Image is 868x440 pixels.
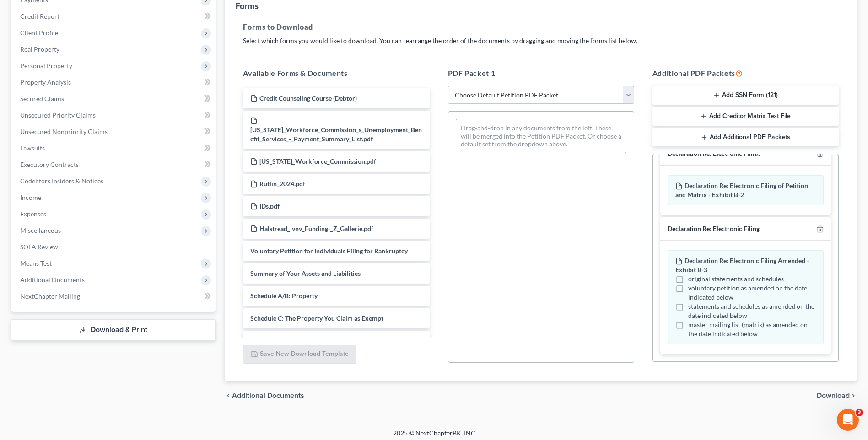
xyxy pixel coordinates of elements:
span: Schedule D: Creditors Who Hold Claims Secured by Property [250,337,397,354]
div: Declaration Re: Electronic Filing of Petition and Matrix - Exhibit B-2 [668,175,824,205]
span: Real Property [20,45,59,53]
span: Expenses [20,210,46,218]
span: Download [817,392,850,399]
i: chevron_left [225,392,232,399]
span: Lawsuits [20,144,45,152]
span: [US_STATE]_Workforce_Commission_s_Unemployment_Benefit_Services_-_Payment_Summary_List.pdf [250,126,422,143]
a: Secured Claims [13,91,216,107]
span: Voluntary Petition for Individuals Filing for Bankruptcy [250,247,408,255]
span: Summary of Your Assets and Liabilities [250,269,361,277]
span: Schedule A/B: Property [250,292,318,300]
span: Client Profile [20,29,58,37]
a: SOFA Review [13,239,216,255]
span: Additional Documents [232,392,304,399]
h5: Forms to Download [243,21,839,32]
span: Unsecured Nonpriority Claims [20,128,108,135]
i: chevron_right [850,392,857,399]
a: chevron_left Additional Documents [225,392,304,399]
a: Unsecured Nonpriority Claims [13,123,216,140]
span: Unsecured Priority Claims [20,111,96,119]
span: master mailing list (matrix) as amended on the date indicated below [688,321,808,338]
span: statements and schedules as amended on the date indicated below [688,302,814,319]
a: Executory Contracts [13,156,216,173]
a: Download & Print [11,319,216,341]
span: Executory Contracts [20,161,79,168]
span: IDs.pdf [259,202,280,210]
span: Credit Counseling Course (Debtor) [259,94,357,102]
span: Miscellaneous [20,226,61,234]
button: Add Creditor Matrix Text File [652,107,839,126]
span: Income [20,193,41,201]
span: Codebtors Insiders & Notices [20,177,103,185]
h5: PDF Packet 1 [448,68,634,79]
span: voluntary petition as amended on the date indicated below [688,284,807,301]
h5: Available Forms & Documents [243,68,429,79]
span: SOFA Review [20,243,58,251]
span: Credit Report [20,12,59,20]
button: Download chevron_right [817,392,857,399]
div: Declaration Re: Electronic Filing [668,225,760,233]
span: NextChapter Mailing [20,292,80,300]
div: Drag-and-drop in any documents from the left. These will be merged into the Petition PDF Packet. ... [456,119,626,153]
a: Property Analysis [13,74,216,91]
span: Rutlin_2024.pdf [259,180,305,188]
span: Means Test [20,259,52,267]
span: Secured Claims [20,95,64,102]
span: Additional Documents [20,276,85,284]
button: Add SSN Form (121) [652,86,839,105]
div: Forms [236,0,259,11]
span: Personal Property [20,62,72,70]
span: 3 [856,409,863,416]
span: Halstread_lvnv_Funding-_Z_Gallerie.pdf [259,225,373,232]
a: Lawsuits [13,140,216,156]
span: Schedule C: The Property You Claim as Exempt [250,314,383,322]
a: Credit Report [13,8,216,25]
p: Select which forms you would like to download. You can rearrange the order of the documents by dr... [243,36,839,45]
h5: Additional PDF Packets [652,68,839,79]
a: Unsecured Priority Claims [13,107,216,123]
button: Add Additional PDF Packets [652,128,839,147]
span: [US_STATE]_Workforce_Commission.pdf [259,157,376,165]
span: original statements and schedules [688,275,784,283]
span: Property Analysis [20,78,71,86]
iframe: Intercom live chat [837,409,859,431]
div: Declaration Re: Electronic Filing Amended - Exhibit B-3 [668,250,824,344]
button: Save New Download Template [243,345,356,364]
a: NextChapter Mailing [13,288,216,305]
